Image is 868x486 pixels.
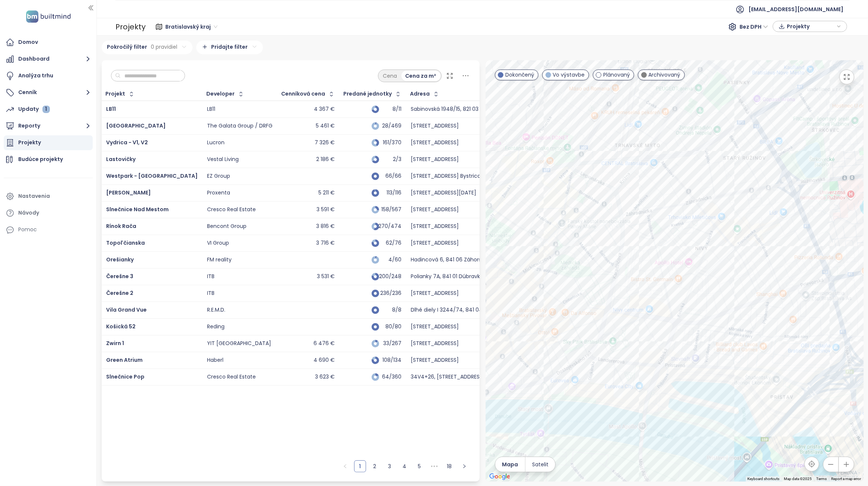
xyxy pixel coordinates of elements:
div: Reding [207,324,225,330]
div: [STREET_ADDRESS] [411,223,459,230]
div: [STREET_ADDRESS] [411,240,459,247]
div: LB11 [207,106,215,113]
div: VI Group [207,240,229,247]
div: 5 461 € [316,123,335,129]
div: 3 531 € [317,273,335,280]
a: Updaty 1 [4,102,93,117]
div: [STREET_ADDRESS] [411,206,459,213]
a: [PERSON_NAME] [106,189,151,196]
button: Satelit [525,457,555,472]
div: 3 623 € [315,374,335,380]
div: 161/370 [383,140,401,145]
div: Pomoc [18,225,37,234]
div: Polianky 7A, 841 01 Dúbravka, [GEOGRAPHIC_DATA] [411,273,541,280]
div: EZ Group [207,173,230,180]
div: 113/116 [383,190,401,195]
img: logo [24,9,73,24]
div: FM reality [207,257,232,263]
a: Westpark - [GEOGRAPHIC_DATA] [106,172,198,180]
a: Rínok Rača [106,222,136,230]
a: Slnečnice Pop [106,373,144,380]
div: button [777,21,843,32]
button: left [339,460,351,472]
a: Projekty [4,135,93,150]
span: Bez DPH [740,21,768,32]
a: 1 [354,461,366,472]
a: Topoľčianska [106,239,145,247]
a: Čerešne 2 [106,289,133,297]
div: Cenníková cena [282,91,325,96]
a: 3 [384,461,395,472]
div: 34V4+26, [STREET_ADDRESS] [411,374,485,380]
a: Nastavenia [4,189,93,204]
div: Vestal Living [207,156,239,163]
li: 1 [354,460,366,472]
a: Terms (opens in new tab) [817,477,827,481]
div: 33/267 [383,341,401,346]
div: 5 211 € [318,190,335,196]
div: 2/3 [383,157,401,162]
div: 64/360 [383,374,401,379]
div: [STREET_ADDRESS] [411,290,459,297]
div: 4/60 [383,257,401,262]
div: Dlhé diely I 3244/74, 841 04 [GEOGRAPHIC_DATA], [GEOGRAPHIC_DATA] [411,307,596,313]
li: Nasledujúcich 5 strán [429,460,441,472]
div: Developer [207,91,235,96]
a: Open this area in Google Maps (opens a new window) [487,472,512,482]
div: Cresco Real Estate [207,374,256,380]
a: Návody [4,206,93,221]
div: 4 367 € [314,106,335,113]
a: LB11 [106,105,116,113]
button: Cenník [4,85,93,100]
img: Google [487,472,512,482]
div: Projekty [18,138,41,147]
button: Reporty [4,119,93,133]
div: 28/469 [383,123,401,128]
span: 0 pravidiel [151,43,178,51]
a: Domov [4,35,93,50]
div: [STREET_ADDRESS] [411,324,459,330]
div: Proxenta [207,190,230,196]
button: Mapa [495,457,525,472]
div: 3 716 € [316,240,335,247]
span: Vo výstavbe [553,71,585,79]
span: Predané jednotky [344,91,392,96]
div: R.E.M.D. [207,307,225,313]
div: 236/236 [383,291,401,296]
a: Slnečnice Nad Mestom [106,206,169,213]
a: Čerešne 3 [106,273,133,280]
div: 3 591 € [317,206,335,213]
a: 5 [414,461,425,472]
div: Projekty [115,19,146,34]
span: Archivovaný [649,71,681,79]
div: ITB [207,290,214,297]
div: Cena [379,71,401,81]
div: 62/76 [383,241,401,245]
button: Dashboard [4,52,93,67]
a: [GEOGRAPHIC_DATA] [106,122,166,129]
a: Košická 52 [106,323,136,330]
div: [STREET_ADDRESS] [411,139,459,146]
a: 18 [444,461,455,472]
a: Lastovičky [106,155,136,163]
div: Pridajte filter [196,41,263,54]
div: Pomoc [4,222,93,237]
a: Analýza trhu [4,68,93,83]
div: [STREET_ADDRESS] [411,123,459,129]
span: Vila Grand Vue [106,306,147,313]
div: 66/66 [383,174,401,178]
span: Projekty [787,21,835,32]
li: Nasledujúca strana [458,460,470,472]
div: 8/11 [383,107,401,112]
div: ITB [207,273,214,280]
div: The Galata Group / DRFG [207,123,273,129]
div: Návody [18,208,39,218]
